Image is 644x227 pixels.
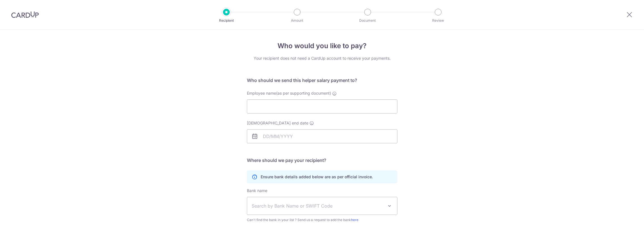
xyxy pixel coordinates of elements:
[206,18,247,23] p: Recipient
[247,120,308,126] span: [DEMOGRAPHIC_DATA] end date
[247,55,397,61] div: Your recipient does not need a CardUp account to receive your payments.
[261,174,373,180] p: Ensure bank details added below are as per official invoice.
[247,188,267,193] label: Bank name
[11,11,39,18] img: CardUp
[252,202,384,209] span: Search by Bank Name or SWIFT Code
[347,18,388,23] p: Document
[247,77,397,84] h5: Who should we send this helper salary payment to?
[417,18,459,23] p: Review
[247,157,397,164] h5: Where should we pay your recipient?
[247,91,331,95] span: Employee name(as per supporting document)
[247,129,397,143] input: DD/MM/YYYY
[247,217,397,223] span: Can't find the bank in your list ? Send us a request to add the bank
[247,41,397,51] h4: Who would you like to pay?
[351,218,358,222] a: here
[276,18,318,23] p: Amount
